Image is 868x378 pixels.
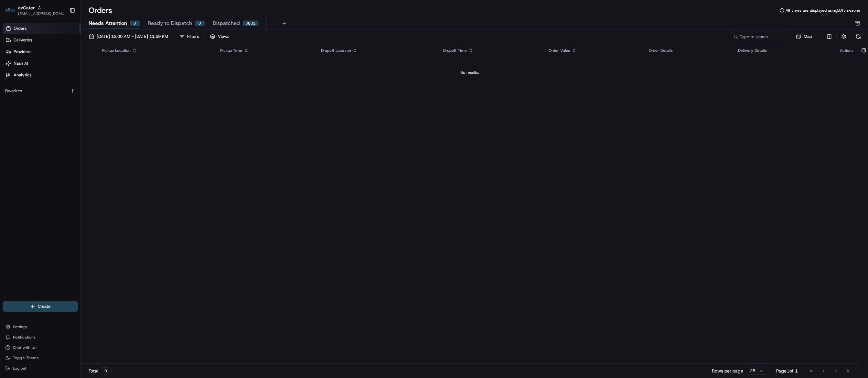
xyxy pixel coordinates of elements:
[18,11,64,16] button: [EMAIL_ADDRESS][DOMAIN_NAME]
[776,368,798,374] div: Page 1 of 1
[3,322,78,331] button: Settings
[3,35,80,45] a: Deliveries
[321,48,433,53] div: Dropoff Location
[738,48,830,53] div: Delivery Details
[195,20,205,26] div: 0
[38,304,50,309] span: Create
[3,3,67,18] button: ezCaterezCater[EMAIL_ADDRESS][DOMAIN_NAME]
[3,343,78,352] button: Chat with us!
[13,355,39,361] span: Toggle Theme
[207,32,232,41] button: Views
[130,20,140,26] div: 0
[5,8,16,13] img: ezCater
[3,364,78,373] button: Log out
[102,48,210,53] div: Pickup Location
[792,33,816,40] button: Map
[13,366,26,371] span: Log out
[148,19,192,27] span: Ready to Dispatch
[13,345,37,350] span: Chat with us!
[3,58,80,69] a: Nash AI
[840,48,853,53] div: Actions
[187,34,199,39] div: Filters
[649,48,728,53] div: Order Details
[89,19,127,27] span: Needs Attention
[14,49,31,55] span: Providers
[83,70,856,75] div: No results.
[14,72,31,78] span: Analytics
[14,26,27,31] span: Orders
[549,48,638,53] div: Order Value
[13,324,27,329] span: Settings
[14,61,28,66] span: Nash AI
[731,32,789,41] input: Type to search
[242,20,259,26] div: 3832
[3,47,80,57] a: Providers
[101,367,111,374] div: 0
[3,23,80,34] a: Orders
[13,335,36,340] span: Notifications
[3,333,78,342] button: Notifications
[786,8,860,13] span: All times are displayed using EDT timezone
[804,34,812,39] span: Map
[14,37,32,43] span: Deliveries
[854,32,863,41] button: Refresh
[220,48,311,53] div: Pickup Time
[443,48,538,53] div: Dropoff Time
[97,34,168,39] span: [DATE] 12:00 AM - [DATE] 11:59 PM
[712,368,743,374] p: Rows per page
[3,70,80,80] a: Analytics
[213,19,240,27] span: Dispatched
[3,353,78,362] button: Toggle Theme
[3,86,78,96] div: Favorites
[89,5,112,16] h1: Orders
[18,5,35,11] button: ezCater
[86,32,171,41] button: [DATE] 12:00 AM - [DATE] 11:59 PM
[177,32,202,41] button: Filters
[218,34,229,39] span: Views
[3,301,78,312] button: Create
[89,367,111,374] div: Total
